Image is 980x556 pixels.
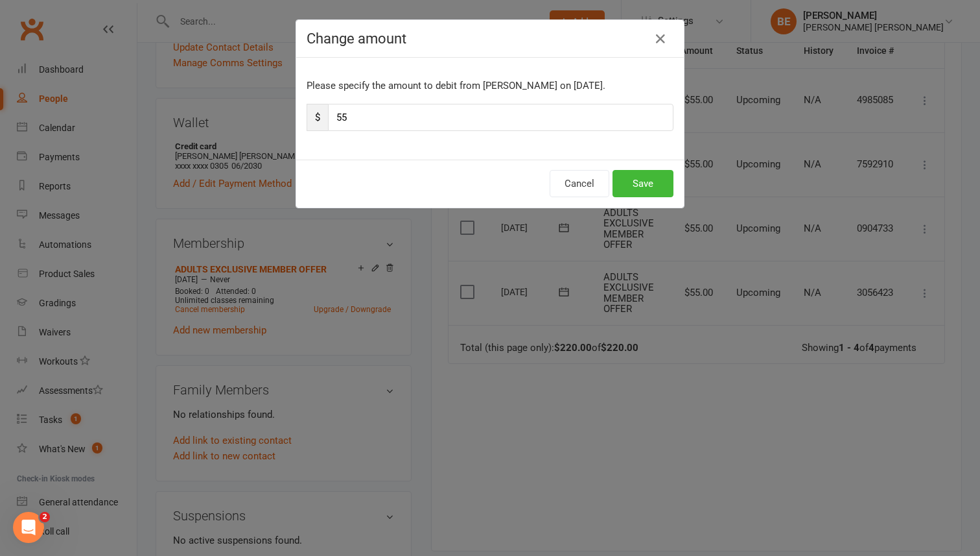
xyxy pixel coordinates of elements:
button: Close [650,29,671,49]
span: 2 [40,512,50,522]
button: Save [612,170,673,197]
p: Please specify the amount to debit from [PERSON_NAME] on [DATE]. [307,78,673,93]
h4: Change amount [307,30,673,47]
span: $ [307,104,328,131]
iframe: Intercom live chat [13,512,44,543]
button: Cancel [550,170,609,197]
